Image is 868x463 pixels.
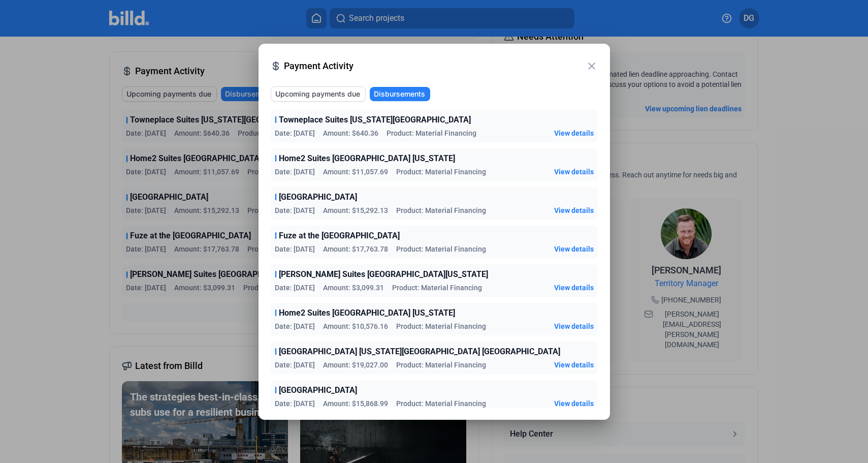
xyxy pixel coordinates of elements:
span: Upcoming payments due [275,89,360,99]
span: Date: [DATE] [275,398,315,409]
span: Amount: $640.36 [323,128,378,138]
span: Date: [DATE] [275,128,315,138]
span: Date: [DATE] [275,360,315,370]
span: Date: [DATE] [275,283,315,293]
button: Disbursements [370,87,430,101]
span: Amount: $3,099.31 [323,283,384,293]
button: View details [554,205,594,215]
button: View details [554,244,594,254]
span: Product: Material Financing [392,283,482,293]
span: Product: Material Financing [387,128,476,138]
span: Amount: $17,763.78 [323,244,388,254]
span: Product: Material Financing [396,360,486,370]
span: Date: [DATE] [275,167,315,177]
span: Payment Activity [284,59,586,73]
span: Towneplace Suites [US_STATE][GEOGRAPHIC_DATA] [279,114,471,126]
span: [GEOGRAPHIC_DATA] [279,191,357,203]
span: Product: Material Financing [396,167,486,177]
button: View details [554,167,594,177]
span: Date: [DATE] [275,321,315,331]
span: Product: Material Financing [396,398,486,409]
button: View details [554,128,594,138]
span: Home2 Suites [GEOGRAPHIC_DATA] [US_STATE] [279,307,455,319]
span: Product: Material Financing [396,321,486,331]
span: [GEOGRAPHIC_DATA] [279,384,357,396]
span: Amount: $10,576.16 [323,321,388,331]
span: Amount: $15,868.99 [323,398,388,409]
span: Fuze at the [GEOGRAPHIC_DATA] [279,230,400,242]
span: Date: [DATE] [275,205,315,215]
span: Product: Material Financing [396,244,486,254]
button: View details [554,398,594,409]
span: [GEOGRAPHIC_DATA] [US_STATE][GEOGRAPHIC_DATA] [GEOGRAPHIC_DATA] [279,346,560,358]
span: Amount: $11,057.69 [323,167,388,177]
span: [PERSON_NAME] Suites [GEOGRAPHIC_DATA][US_STATE] [279,268,488,281]
button: Upcoming payments due [271,86,366,102]
button: View details [554,283,594,293]
span: Home2 Suites [GEOGRAPHIC_DATA] [US_STATE] [279,152,455,165]
button: View details [554,321,594,331]
span: Disbursements [374,89,425,99]
span: Amount: $19,027.00 [323,360,388,370]
span: Amount: $15,292.13 [323,205,388,215]
span: Date: [DATE] [275,244,315,254]
button: View details [554,360,594,370]
span: Product: Material Financing [396,205,486,215]
mat-icon: close [586,60,598,72]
